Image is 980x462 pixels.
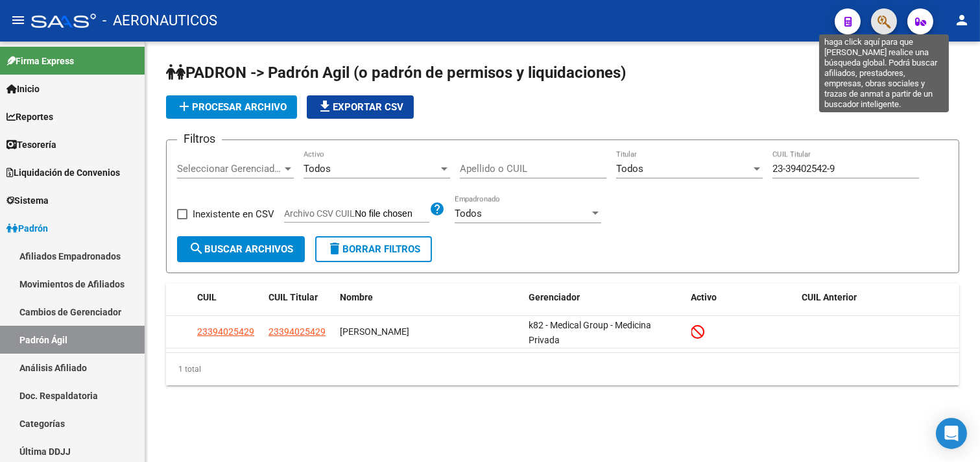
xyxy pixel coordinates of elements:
mat-icon: search [189,241,204,256]
span: Inicio [6,82,40,96]
span: CUIL Anterior [802,292,857,302]
span: Sistema [6,193,49,208]
span: Todos [455,208,482,219]
span: Reportes [6,110,53,124]
span: Todos [616,163,643,175]
span: Exportar CSV [317,101,403,113]
span: CUIL Titular [269,292,318,302]
span: Procesar archivo [176,101,287,113]
button: Borrar Filtros [315,236,432,262]
mat-icon: delete [327,241,342,256]
h3: Filtros [177,130,222,148]
datatable-header-cell: Activo [686,284,797,311]
span: Liquidación de Convenios [6,165,120,180]
datatable-header-cell: CUIL [192,284,263,311]
datatable-header-cell: CUIL Anterior [796,284,959,311]
span: Borrar Filtros [327,243,420,255]
span: k82 - Medical Group - Medicina Privada [529,320,651,345]
span: 23394025429 [269,326,326,337]
span: CUIL [197,292,217,302]
button: Procesar archivo [166,95,297,119]
span: Todos [304,163,331,175]
div: Open Intercom Messenger [936,418,967,449]
datatable-header-cell: CUIL Titular [263,284,335,311]
datatable-header-cell: Nombre [335,284,523,311]
span: Nombre [340,292,373,302]
span: Inexistente en CSV [193,206,274,222]
button: Buscar Archivos [177,236,305,262]
span: [PERSON_NAME] [340,326,409,337]
span: Buscar Archivos [189,243,293,255]
mat-icon: menu [10,12,26,28]
input: Archivo CSV CUIL [355,208,429,220]
mat-icon: add [176,99,192,114]
datatable-header-cell: Gerenciador [523,284,686,311]
button: Exportar CSV [307,95,414,119]
span: Activo [691,292,717,302]
div: 1 total [166,353,959,385]
span: PADRON -> Padrón Agil (o padrón de permisos y liquidaciones) [166,64,626,82]
mat-icon: person [954,12,970,28]
span: - AERONAUTICOS [102,6,217,35]
span: Firma Express [6,54,74,68]
span: Padrón [6,221,48,236]
span: Tesorería [6,138,56,152]
mat-icon: help [429,201,445,217]
span: 23394025429 [197,326,254,337]
mat-icon: file_download [317,99,333,114]
span: Gerenciador [529,292,580,302]
span: Seleccionar Gerenciador [177,163,282,175]
span: Archivo CSV CUIL [284,208,355,219]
